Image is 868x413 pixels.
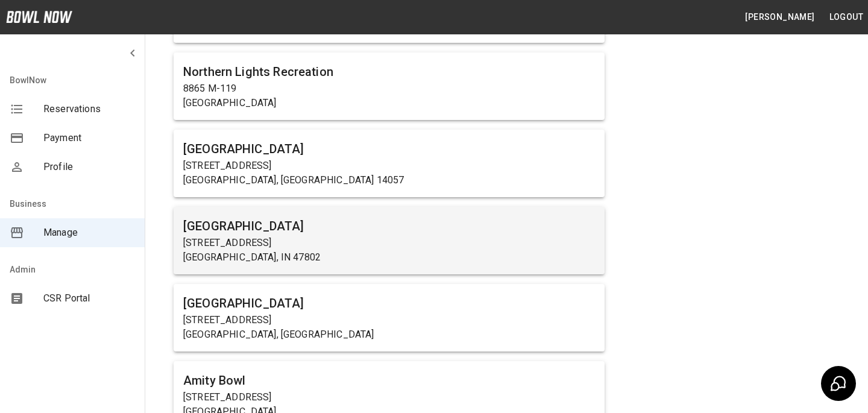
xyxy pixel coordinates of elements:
[183,81,595,96] p: 8865 M-119
[183,173,595,188] p: [GEOGRAPHIC_DATA], [GEOGRAPHIC_DATA] 14057
[740,6,819,28] button: [PERSON_NAME]
[183,236,595,250] p: [STREET_ADDRESS]
[183,62,595,81] h6: Northern Lights Recreation
[183,96,595,110] p: [GEOGRAPHIC_DATA]
[183,371,595,390] h6: Amity Bowl
[43,131,135,145] span: Payment
[43,225,135,240] span: Manage
[183,139,595,159] h6: [GEOGRAPHIC_DATA]
[183,327,595,342] p: [GEOGRAPHIC_DATA], [GEOGRAPHIC_DATA]
[183,313,595,327] p: [STREET_ADDRESS]
[43,102,135,116] span: Reservations
[183,159,595,173] p: [STREET_ADDRESS]
[183,250,595,265] p: [GEOGRAPHIC_DATA], IN 47802
[183,294,595,313] h6: [GEOGRAPHIC_DATA]
[183,216,595,236] h6: [GEOGRAPHIC_DATA]
[183,390,595,405] p: [STREET_ADDRESS]
[6,11,72,23] img: logo
[43,291,135,306] span: CSR Portal
[825,6,868,28] button: Logout
[43,160,135,174] span: Profile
